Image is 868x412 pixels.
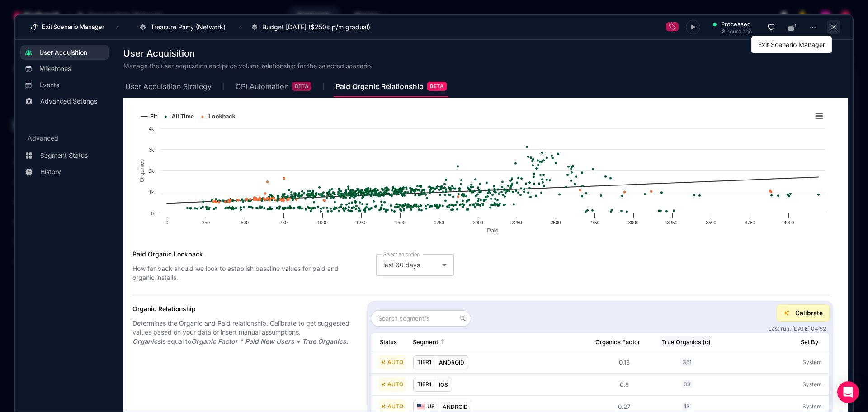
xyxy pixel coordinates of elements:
a: Milestones [20,62,109,76]
span: Organics Factor [595,338,640,346]
span: Budget [DATE] ($250k p/m gradual) [262,23,370,32]
h3: How far back should we look to establish baseline values for paid and organic installs. [132,264,353,282]
span: True Organics (c) [660,336,712,347]
span: US [427,403,435,410]
span: User Acquisition [123,49,195,58]
span: User Acquisition [39,48,87,57]
text: 0 [151,211,154,216]
div: 8 hours ago [713,29,752,34]
text: 3750 [745,220,755,225]
span: 63 [682,380,693,388]
span: › [114,24,120,31]
text: 2000 [473,220,483,225]
h3: Organic Relationship [132,304,196,313]
text: 500 [241,220,249,225]
span: BETA [427,82,447,91]
text: 2750 [590,220,600,225]
text: Paid [487,227,499,234]
button: Exit Scenario Manager [28,20,107,34]
a: Segment Status [20,148,109,163]
span: System [802,381,822,388]
a: History [20,165,109,179]
div: 0.27 [594,402,655,411]
span: last 60 days [383,261,420,269]
text: Organics [138,159,145,182]
text: 2250 [512,220,522,225]
input: Search segment/s [371,310,471,327]
span: Segment [413,338,438,346]
span: Calibrate [795,308,823,317]
button: AUTOTIER1IOS0.863System [371,373,829,395]
span: Segment Status [40,151,88,160]
h3: Determines the Organic and Paid relationship. Calibrate to get suggested values based on your dat... [132,319,353,346]
span: Advanced Settings [40,97,97,106]
div: 0.8 [594,380,655,389]
a: Events [20,78,109,92]
text: 1750 [434,220,444,225]
div: Open Intercom Messenger [837,381,859,403]
text: 4000 [784,220,794,225]
a: User Acquisition [20,45,109,60]
span: AUTO [387,381,403,388]
button: Budget [DATE] ($250k p/m gradual) [246,19,380,35]
strong: Organics [132,337,161,345]
span: TIER1 [417,359,431,366]
button: Status [378,337,406,346]
div: IOS [435,378,452,391]
span: Last run: [DATE] 04:52 [769,325,830,332]
button: True Organics (c) [659,336,720,347]
text: Fit [150,113,157,120]
text: 3000 [628,220,639,225]
text: 3500 [706,220,717,225]
text: All Time [171,113,194,120]
button: Segment [413,337,471,346]
text: 3k [149,147,154,152]
button: AUTOTIER1ANDROID0.13351System [371,351,829,373]
text: 2k [149,169,154,174]
span: 13 [682,402,692,411]
span: Treasure Party (Network) [151,23,226,32]
text: 3250 [667,220,678,225]
span: TIER1 [417,381,431,388]
text: Lookback [208,113,236,120]
text: 2500 [551,220,561,225]
span: AUTO [387,359,403,366]
button: Organics Factor [591,337,652,346]
span: AUTO [387,403,403,410]
h3: Advanced [20,134,109,147]
em: Organic Factor * Paid New Users + True Organics. [191,337,348,345]
mat-label: Select an option [383,251,420,257]
text: 250 [202,220,210,225]
a: Advanced Settings [20,94,109,109]
button: Calibrate [777,304,830,322]
text: 4k [149,127,154,132]
h3: Paid Organic Lookback [132,250,203,259]
text: 1k [149,190,154,195]
div: 0.13 [594,358,655,367]
h3: Manage the user acquisition and price volume relationship for the selected scenario. [123,62,839,71]
text: 0 [166,220,169,225]
text: 750 [280,220,288,225]
text: 1000 [317,220,328,225]
span: System [802,359,822,366]
span: System [802,403,822,410]
div: ANDROID [435,356,468,369]
text: 1500 [395,220,406,225]
span: BETA [292,82,311,91]
div: Exit Scenario Manager [756,38,827,51]
div: CPI Automation [236,82,311,91]
span: processed [721,20,751,29]
text: 1250 [356,220,367,225]
button: Treasure Party (Network) [135,19,235,35]
span: Milestones [39,64,71,73]
span: User Acquisition Strategy [125,83,212,90]
div: Paid Organic Relationship [335,82,447,91]
span: Status [380,338,397,346]
span: Events [39,81,59,90]
span: Set By [801,337,822,346]
span: 351 [681,358,693,366]
span: History [40,167,61,176]
span: › [238,24,244,31]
